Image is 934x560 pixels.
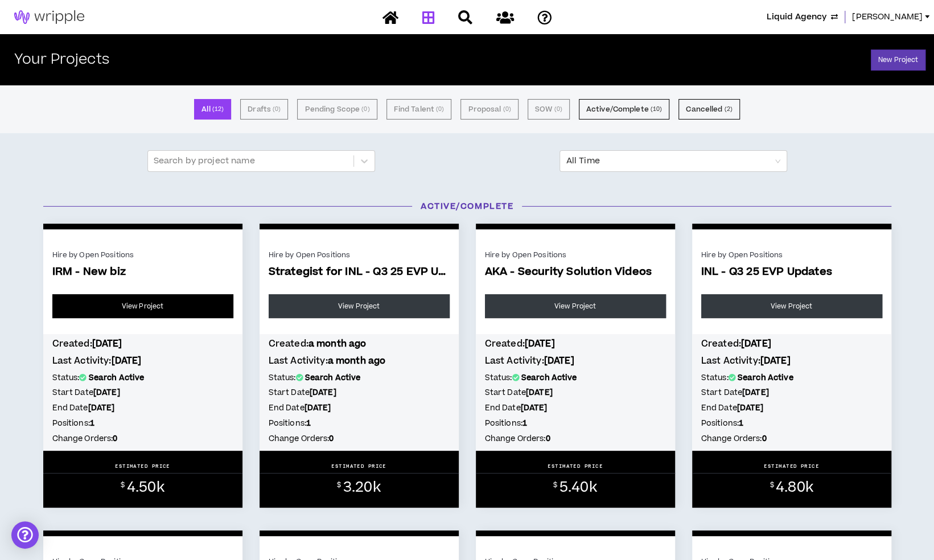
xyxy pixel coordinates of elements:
[269,294,450,318] a: View Project
[93,387,120,398] b: [DATE]
[240,99,288,120] button: Drafts (0)
[343,477,381,497] span: 3.20k
[305,372,361,384] b: Search Active
[35,200,900,212] h3: Active/Complete
[52,372,233,384] h5: Status:
[485,402,666,414] h5: End Date
[386,99,452,120] button: Find Talent (0)
[521,372,577,384] b: Search Active
[738,372,793,384] b: Search Active
[767,11,826,23] span: Liquid Agency
[871,50,925,71] a: New Project
[770,480,773,490] sup: $
[112,355,142,367] b: [DATE]
[212,104,224,114] small: ( 12 )
[701,433,882,445] h5: Change Orders:
[651,104,663,114] small: ( 10 )
[194,99,231,120] button: All (12)
[852,11,923,23] span: [PERSON_NAME]
[485,266,666,279] span: AKA - Security Solution Videos
[52,337,233,350] h4: Created:
[269,417,450,430] h5: Positions:
[553,480,557,490] sup: $
[52,266,233,279] span: IRM - New biz
[544,355,574,367] b: [DATE]
[724,104,732,114] small: ( 2 )
[485,250,666,260] div: Hire by Open Positions
[127,477,164,497] span: 4.50k
[545,433,550,444] b: 0
[269,433,450,445] h5: Change Orders:
[522,418,527,429] b: 1
[121,480,125,490] sup: $
[678,99,740,120] button: Cancelled (2)
[52,417,233,430] h5: Positions:
[701,337,882,350] h4: Created:
[89,372,145,384] b: Search Active
[329,433,334,444] b: 0
[92,337,122,350] b: [DATE]
[436,104,444,114] small: ( 0 )
[269,250,450,260] div: Hire by Open Positions
[559,477,597,497] span: 5.40k
[52,433,233,445] h5: Change Orders:
[297,99,377,120] button: Pending Scope (0)
[88,402,115,414] b: [DATE]
[460,99,518,120] button: Proposal (0)
[269,372,450,384] h5: Status:
[485,417,666,430] h5: Positions:
[503,104,511,114] small: ( 0 )
[701,250,882,260] div: Hire by Open Positions
[701,372,882,384] h5: Status:
[269,266,450,279] span: Strategist for INL - Q3 25 EVP Updates
[11,521,39,549] div: Open Intercom Messenger
[485,337,666,350] h4: Created:
[767,11,838,23] button: Liquid Agency
[361,104,369,114] small: ( 0 )
[739,418,743,429] b: 1
[701,402,882,414] h5: End Date
[115,463,170,470] p: ESTIMATED PRICE
[554,104,562,114] small: ( 0 )
[521,402,548,414] b: [DATE]
[14,52,109,68] h2: Your Projects
[485,433,666,445] h5: Change Orders:
[308,337,367,350] b: a month ago
[701,386,882,399] h5: Start Date
[269,386,450,399] h5: Start Date
[337,480,341,490] sup: $
[737,402,764,414] b: [DATE]
[52,386,233,399] h5: Start Date
[760,355,791,367] b: [DATE]
[269,355,450,367] h4: Last Activity:
[273,104,281,114] small: ( 0 )
[548,463,603,470] p: ESTIMATED PRICE
[52,402,233,414] h5: End Date
[485,294,666,318] a: View Project
[701,294,882,318] a: View Project
[701,266,882,279] span: INL - Q3 25 EVP Updates
[566,151,780,171] span: All Time
[331,463,386,470] p: ESTIMATED PRICE
[52,250,233,260] div: Hire by Open Positions
[90,418,94,429] b: 1
[528,99,570,120] button: SOW (0)
[269,337,450,350] h4: Created:
[485,372,666,384] h5: Status:
[113,433,117,444] b: 0
[485,386,666,399] h5: Start Date
[328,355,386,367] b: a month ago
[741,337,771,350] b: [DATE]
[525,337,555,350] b: [DATE]
[306,418,311,429] b: 1
[762,433,766,444] b: 0
[310,387,336,398] b: [DATE]
[52,294,233,318] a: View Project
[305,402,331,414] b: [DATE]
[52,355,233,367] h4: Last Activity:
[579,99,669,120] button: Active/Complete (10)
[742,387,769,398] b: [DATE]
[764,463,819,470] p: ESTIMATED PRICE
[526,387,553,398] b: [DATE]
[701,355,882,367] h4: Last Activity:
